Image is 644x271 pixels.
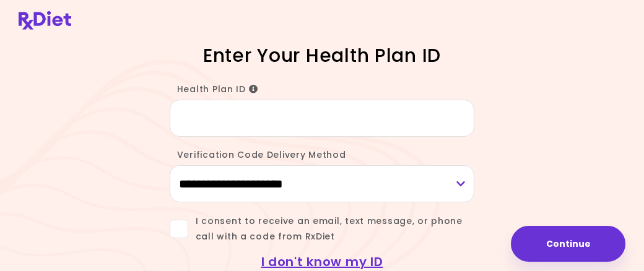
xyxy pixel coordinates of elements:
[19,11,71,30] img: RxDiet
[249,85,258,93] i: Info
[170,148,346,161] label: Verification Code Delivery Method
[511,226,625,262] button: Continue
[188,213,475,244] span: I consent to receive an email, text message, or phone call with a code from RxDiet
[261,253,383,270] a: I don't know my ID
[177,83,258,95] span: Health Plan ID
[138,43,507,67] h1: Enter Your Health Plan ID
